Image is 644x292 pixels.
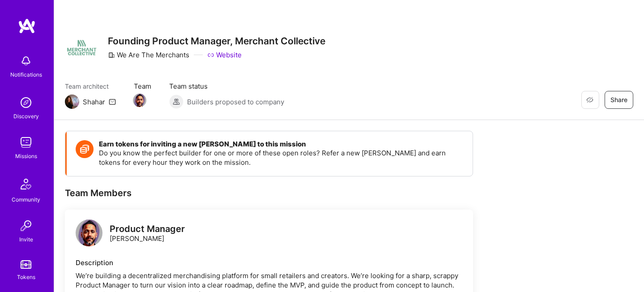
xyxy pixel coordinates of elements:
[134,82,151,91] span: Team
[76,219,102,249] a: logo
[108,52,115,59] i: icon CompanyGray
[17,217,35,235] img: Invite
[18,18,36,34] img: logo
[17,94,35,112] img: discovery
[19,235,33,244] div: Invite
[110,224,185,234] div: Product Manager
[99,148,464,167] p: Do you know the perfect builder for one or more of these open roles? Refer a new [PERSON_NAME] an...
[65,31,97,64] img: Company Logo
[15,151,37,161] div: Missions
[65,82,116,91] span: Team architect
[207,50,242,60] a: Website
[586,96,593,103] i: icon EyeClosed
[76,140,94,158] img: Token icon
[109,98,116,105] i: icon Mail
[17,133,35,151] img: teamwork
[610,95,627,104] span: Share
[17,52,35,70] img: bell
[108,35,325,47] h3: Founding Product Manager, Merchant Collective
[169,82,284,91] span: Team status
[12,195,40,204] div: Community
[76,258,462,267] div: Description
[13,112,39,121] div: Discovery
[108,50,189,60] div: We Are The Merchants
[15,173,37,195] img: Community
[10,70,42,79] div: Notifications
[110,224,185,243] div: [PERSON_NAME]
[65,187,473,199] div: Team Members
[76,219,102,246] img: logo
[21,260,31,269] img: tokens
[65,94,79,109] img: Team Architect
[169,94,183,109] img: Builders proposed to company
[17,272,35,282] div: Tokens
[83,97,105,107] div: Shahar
[133,94,146,107] img: Team Member Avatar
[99,140,464,148] h4: Earn tokens for inviting a new [PERSON_NAME] to this mission
[605,91,633,109] button: Share
[134,93,145,108] a: Team Member Avatar
[187,97,284,107] span: Builders proposed to company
